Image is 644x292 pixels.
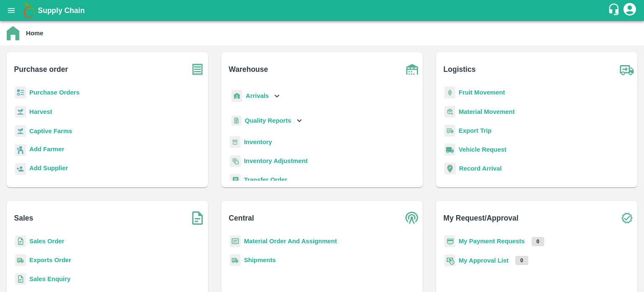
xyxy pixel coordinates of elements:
[230,174,241,186] img: whTransfer
[29,163,68,175] a: Add Supplier
[616,59,637,80] img: truck
[244,158,308,164] a: Inventory Adjustment
[402,208,423,229] img: central
[622,2,637,19] div: account of current user
[230,235,241,247] img: centralMaterial
[14,63,68,75] b: Purchase order
[15,105,26,118] img: harvest
[29,276,70,282] a: Sales Enquiry
[444,87,455,99] img: fruit
[187,208,208,229] img: soSales
[29,128,72,134] a: Captive Farms
[245,117,291,124] b: Quality Reports
[29,146,64,153] b: Add Farmer
[29,165,68,171] b: Add Supplier
[230,136,241,148] img: whInventory
[444,212,519,224] b: My Request/Approval
[229,63,268,75] b: Warehouse
[15,125,26,137] img: harvest
[21,2,38,19] img: logo
[231,90,242,102] img: whArrival
[444,235,455,247] img: payment
[444,144,455,156] img: vehicle
[7,26,19,40] img: home
[29,108,52,115] a: Harvest
[38,5,608,16] a: Supply Chain
[29,89,80,96] a: Purchase Orders
[402,59,423,80] img: warehouse
[459,257,509,264] a: My Approval List
[246,92,269,99] b: Arrivals
[444,63,476,75] b: Logistics
[608,3,622,18] div: customer-support
[444,125,455,137] img: delivery
[2,1,21,20] button: open drawer
[459,238,525,245] a: My Payment Requests
[29,238,64,245] a: Sales Order
[15,87,26,99] img: reciept
[459,165,502,172] a: Record Arrival
[230,87,282,105] div: Arrivals
[29,257,71,263] a: Exports Order
[244,238,337,245] a: Material Order And Assignment
[14,212,34,224] b: Sales
[38,6,85,15] b: Supply Chain
[444,254,455,267] img: approval
[459,108,515,115] a: Material Movement
[15,144,26,156] img: farmer
[444,163,456,174] img: recordArrival
[244,176,287,183] a: Transfer Order
[15,235,26,247] img: sales
[15,254,26,266] img: shipments
[15,163,26,175] img: supplier
[532,237,545,246] p: 0
[244,257,276,263] a: Shipments
[15,273,26,285] img: sales
[230,254,241,266] img: shipments
[459,146,506,153] a: Vehicle Request
[459,127,491,134] a: Export Trip
[459,89,505,96] a: Fruit Movement
[230,155,241,167] img: inventory
[231,116,241,126] img: qualityReport
[230,112,304,129] div: Quality Reports
[444,105,455,118] img: material
[29,145,64,156] a: Add Farmer
[616,208,637,229] img: check
[515,256,528,265] p: 0
[26,30,43,37] b: Home
[187,59,208,80] img: purchase
[229,212,254,224] b: Central
[244,139,272,145] a: Inventory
